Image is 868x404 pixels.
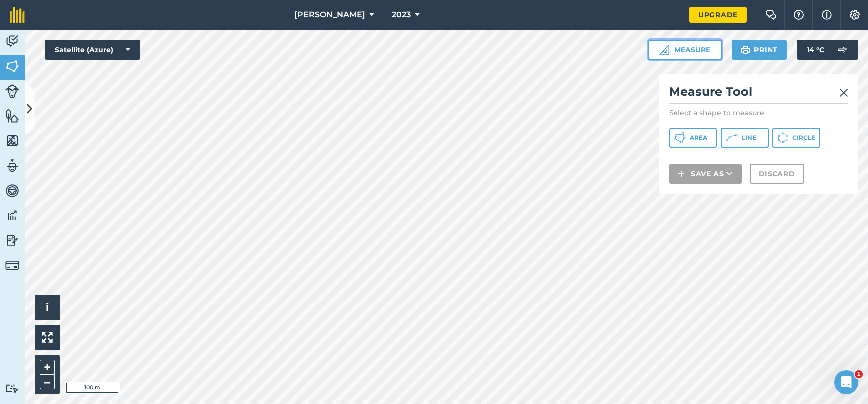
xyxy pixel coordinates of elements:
button: Save as [669,164,742,184]
span: Circle [792,134,815,142]
button: Circle [772,128,820,148]
img: svg+xml;base64,PD94bWwgdmVyc2lvbj0iMS4wIiBlbmNvZGluZz0idXRmLTgiPz4KPCEtLSBHZW5lcmF0b3I6IEFkb2JlIE... [5,34,19,49]
img: A cog icon [849,10,861,20]
button: Satellite (Azure) [45,40,140,60]
img: svg+xml;base64,PD94bWwgdmVyc2lvbj0iMS4wIiBlbmNvZGluZz0idXRmLTgiPz4KPCEtLSBHZW5lcmF0b3I6IEFkb2JlIE... [5,258,19,272]
button: + [40,360,55,375]
span: 14 ° C [807,40,824,60]
span: 1 [855,370,863,378]
button: i [35,295,60,320]
iframe: Intercom live chat [834,370,858,394]
img: svg+xml;base64,PD94bWwgdmVyc2lvbj0iMS4wIiBlbmNvZGluZz0idXRmLTgiPz4KPCEtLSBHZW5lcmF0b3I6IEFkb2JlIE... [5,158,19,173]
img: svg+xml;base64,PHN2ZyB4bWxucz0iaHR0cDovL3d3dy53My5vcmcvMjAwMC9zdmciIHdpZHRoPSIxNCIgaGVpZ2h0PSIyNC... [678,168,685,180]
img: svg+xml;base64,PHN2ZyB4bWxucz0iaHR0cDovL3d3dy53My5vcmcvMjAwMC9zdmciIHdpZHRoPSIxNyIgaGVpZ2h0PSIxNy... [822,9,832,21]
a: Upgrade [689,7,747,23]
span: Line [742,134,756,142]
img: svg+xml;base64,PD94bWwgdmVyc2lvbj0iMS4wIiBlbmNvZGluZz0idXRmLTgiPz4KPCEtLSBHZW5lcmF0b3I6IEFkb2JlIE... [5,84,19,98]
button: – [40,375,55,389]
span: 2023 [392,9,411,21]
button: Measure [648,40,722,60]
img: fieldmargin Logo [10,7,25,23]
img: svg+xml;base64,PD94bWwgdmVyc2lvbj0iMS4wIiBlbmNvZGluZz0idXRmLTgiPz4KPCEtLSBHZW5lcmF0b3I6IEFkb2JlIE... [5,183,19,198]
span: i [46,301,49,313]
button: Line [721,128,769,148]
img: svg+xml;base64,PHN2ZyB4bWxucz0iaHR0cDovL3d3dy53My5vcmcvMjAwMC9zdmciIHdpZHRoPSI1NiIgaGVpZ2h0PSI2MC... [5,133,19,148]
span: [PERSON_NAME] [294,9,365,21]
p: Select a shape to measure [669,108,848,118]
img: svg+xml;base64,PD94bWwgdmVyc2lvbj0iMS4wIiBlbmNvZGluZz0idXRmLTgiPz4KPCEtLSBHZW5lcmF0b3I6IEFkb2JlIE... [5,384,19,393]
img: svg+xml;base64,PD94bWwgdmVyc2lvbj0iMS4wIiBlbmNvZGluZz0idXRmLTgiPz4KPCEtLSBHZW5lcmF0b3I6IEFkb2JlIE... [5,208,19,223]
h2: Measure Tool [669,84,848,104]
img: Two speech bubbles overlapping with the left bubble in the forefront [765,10,777,20]
img: Ruler icon [659,45,669,55]
button: 14 °C [797,40,858,60]
button: Discard [750,164,804,184]
span: Area [690,134,707,142]
button: Area [669,128,717,148]
img: svg+xml;base64,PHN2ZyB4bWxucz0iaHR0cDovL3d3dy53My5vcmcvMjAwMC9zdmciIHdpZHRoPSI1NiIgaGVpZ2h0PSI2MC... [5,108,19,123]
img: svg+xml;base64,PD94bWwgdmVyc2lvbj0iMS4wIiBlbmNvZGluZz0idXRmLTgiPz4KPCEtLSBHZW5lcmF0b3I6IEFkb2JlIE... [832,40,852,60]
img: svg+xml;base64,PHN2ZyB4bWxucz0iaHR0cDovL3d3dy53My5vcmcvMjAwMC9zdmciIHdpZHRoPSIyMiIgaGVpZ2h0PSIzMC... [839,87,848,99]
img: svg+xml;base64,PHN2ZyB4bWxucz0iaHR0cDovL3d3dy53My5vcmcvMjAwMC9zdmciIHdpZHRoPSIxOSIgaGVpZ2h0PSIyNC... [741,44,750,56]
img: Four arrows, one pointing top left, one top right, one bottom right and the last bottom left [42,332,53,343]
button: Print [732,40,787,60]
img: svg+xml;base64,PD94bWwgdmVyc2lvbj0iMS4wIiBlbmNvZGluZz0idXRmLTgiPz4KPCEtLSBHZW5lcmF0b3I6IEFkb2JlIE... [5,233,19,248]
img: A question mark icon [793,10,805,20]
img: svg+xml;base64,PHN2ZyB4bWxucz0iaHR0cDovL3d3dy53My5vcmcvMjAwMC9zdmciIHdpZHRoPSI1NiIgaGVpZ2h0PSI2MC... [5,59,19,74]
